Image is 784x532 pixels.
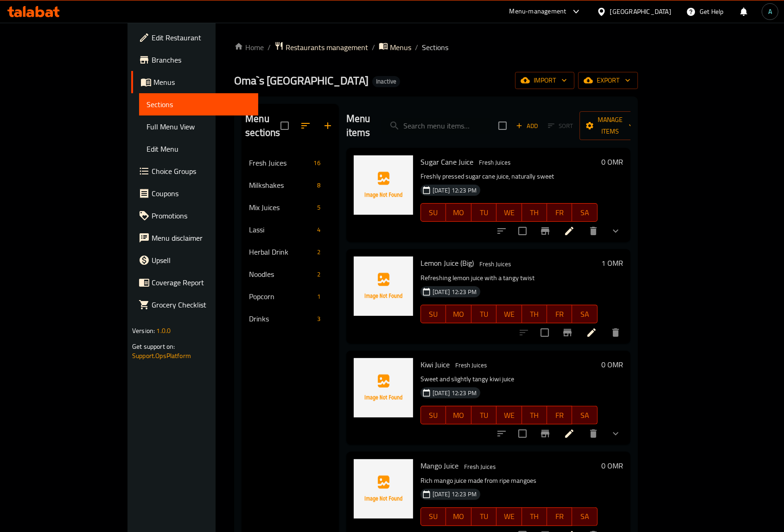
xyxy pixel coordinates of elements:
[313,225,324,234] span: 4
[564,225,575,237] a: Edit menu item
[131,227,258,249] a: Menu disclaimer
[152,299,251,310] span: Grocery Checklist
[601,459,623,472] h6: 0 OMR
[294,115,317,137] span: Sort sections
[472,203,497,222] button: TU
[472,406,497,424] button: TU
[313,224,324,235] div: items
[551,409,568,422] span: FR
[768,6,772,17] span: A
[491,423,513,445] button: sort-choices
[497,507,522,526] button: WE
[421,406,446,424] button: SU
[234,70,369,91] span: Oma`s [GEOGRAPHIC_DATA]
[450,510,467,523] span: MO
[132,350,191,362] a: Support.OpsPlatform
[547,406,572,424] button: FR
[572,406,597,424] button: SA
[421,358,450,372] span: Kiwi Juice
[153,77,251,88] span: Menus
[372,42,375,53] li: /
[382,118,491,134] input: search
[523,75,567,86] span: import
[131,71,258,93] a: Menus
[429,186,480,195] span: [DATE] 12:23 PM
[522,406,547,424] button: TH
[313,246,324,257] div: items
[242,174,339,196] div: Milkshakes8
[491,220,513,242] button: sort-choices
[415,42,418,53] li: /
[587,114,634,137] span: Manage items
[131,205,258,227] a: Promotions
[390,42,411,53] span: Menus
[551,510,568,523] span: FR
[582,423,605,445] button: delete
[242,308,339,330] div: Drinks3
[452,360,491,371] div: Fresh Juices
[605,321,627,344] button: delete
[500,206,518,219] span: WE
[354,155,413,215] img: Sugar Cane Juice
[234,41,638,53] nav: breadcrumb
[425,409,442,422] span: SU
[249,246,313,257] span: Herbal Drink
[245,112,280,140] h2: Menu sections
[313,269,324,280] div: items
[421,373,598,385] p: Sweet and slightly tangy kiwi juice
[152,277,251,288] span: Coverage Report
[610,225,621,237] svg: Show Choices
[131,160,258,182] a: Choice Groups
[522,203,547,222] button: TH
[147,143,251,154] span: Edit Menu
[147,121,251,132] span: Full Menu View
[242,152,339,174] div: Fresh Juices16
[610,6,671,17] div: [GEOGRAPHIC_DATA]
[534,423,556,445] button: Branch-specific-item
[152,166,251,177] span: Choice Groups
[500,308,518,321] span: WE
[421,256,474,270] span: Lemon Juice (Big)
[576,409,593,422] span: SA
[310,157,324,168] div: items
[586,75,631,86] span: export
[475,157,514,168] div: Fresh Juices
[460,461,499,472] span: Fresh Juices
[372,77,400,85] span: Inactive
[446,203,471,222] button: MO
[139,115,258,138] a: Full Menu View
[425,206,442,219] span: SU
[610,428,621,439] svg: Show Choices
[476,259,515,269] span: Fresh Juices
[472,305,497,323] button: TU
[576,206,593,219] span: SA
[421,155,473,169] span: Sugar Cane Juice
[131,182,258,205] a: Coupons
[472,507,497,526] button: TU
[605,220,627,242] button: show more
[534,220,556,242] button: Branch-specific-item
[576,510,593,523] span: SA
[500,409,518,422] span: WE
[526,409,543,422] span: TH
[497,305,522,323] button: WE
[425,308,442,321] span: SU
[313,270,324,279] span: 2
[526,308,543,321] span: TH
[156,325,171,337] span: 1.0.0
[131,49,258,71] a: Branches
[286,42,368,53] span: Restaurants management
[313,313,324,324] div: items
[429,288,480,296] span: [DATE] 12:23 PM
[249,291,313,302] div: Popcorn
[493,116,512,135] span: Select section
[601,256,623,269] h6: 1 OMR
[313,179,324,191] div: items
[576,308,593,321] span: SA
[354,459,413,519] img: Mango Juice
[346,112,370,140] h2: Menu items
[450,409,467,422] span: MO
[313,203,324,212] span: 5
[475,510,493,523] span: TU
